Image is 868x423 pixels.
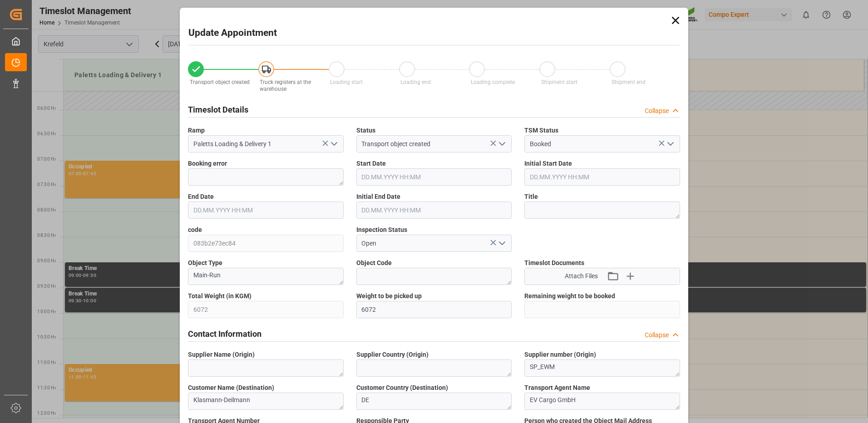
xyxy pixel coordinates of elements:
[356,168,512,186] input: DD.MM.YYYY HH:MM
[188,328,261,340] h2: Contact Information
[524,192,538,202] span: Title
[190,79,250,85] span: Transport object created
[356,350,429,359] span: Supplier Country (Origin)
[188,393,344,410] textarea: Klasmann-Deilmann
[541,79,577,85] span: Shipment start
[188,202,344,219] input: DD.MM.YYYY HH:MM
[188,126,205,135] span: Ramp
[612,79,646,85] span: Shipment end
[188,192,214,202] span: End Date
[524,258,584,268] span: Timeslot Documents
[663,137,676,151] button: open menu
[524,383,590,393] span: Transport Agent Name
[188,258,222,268] span: Object Type
[356,258,392,268] span: Object Code
[524,350,596,359] span: Supplier number (Origin)
[188,103,248,116] h2: Timeslot Details
[356,126,375,135] span: Status
[524,291,615,301] span: Remaining weight to be booked
[524,126,558,135] span: TSM Status
[645,330,669,340] div: Collapse
[356,192,400,202] span: Initial End Date
[524,159,572,168] span: Initial Start Date
[356,225,407,235] span: Inspection Status
[524,168,680,186] input: DD.MM.YYYY HH:MM
[400,79,431,85] span: Loading end
[471,79,515,85] span: Loading complete
[356,291,422,301] span: Weight to be picked up
[356,202,512,219] input: DD.MM.YYYY HH:MM
[495,137,508,151] button: open menu
[356,393,512,410] textarea: DE
[188,350,255,359] span: Supplier Name (Origin)
[188,225,202,235] span: code
[524,359,680,377] textarea: SP_EWM
[565,271,598,281] span: Attach Files
[356,159,386,168] span: Start Date
[188,135,344,152] input: Type to search/select
[524,393,680,410] textarea: EV Cargo GmbH
[188,268,344,285] textarea: Main-Run
[356,135,512,152] input: Type to search/select
[356,383,448,393] span: Customer Country (Destination)
[188,291,252,301] span: Total Weight (in KGM)
[495,236,508,251] button: open menu
[326,137,340,151] button: open menu
[330,79,363,85] span: Loading start
[188,159,227,168] span: Booking error
[188,26,277,40] h2: Update Appointment
[260,79,311,92] span: Truck registers at the warehouse
[645,106,669,116] div: Collapse
[188,383,274,393] span: Customer Name (Destination)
